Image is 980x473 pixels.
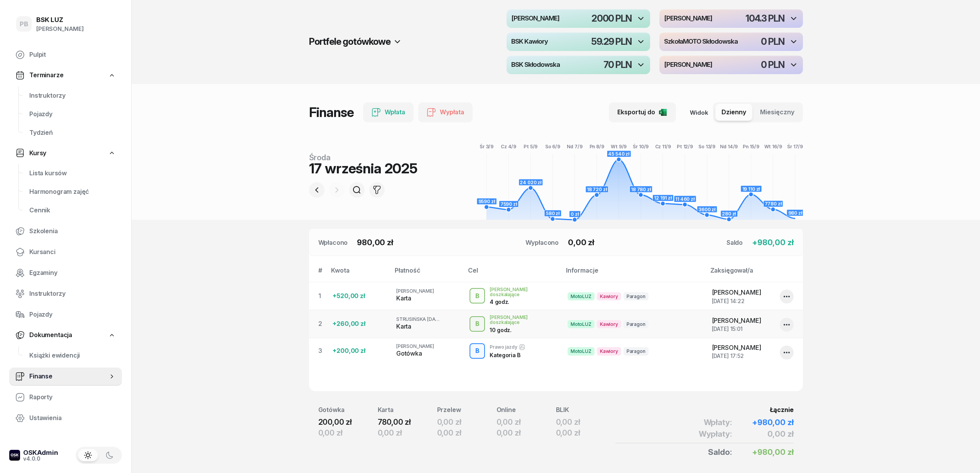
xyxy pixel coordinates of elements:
[472,344,483,358] div: B
[556,405,615,415] div: BLIK
[715,104,752,121] button: Dzienny
[603,60,632,70] div: 70 PLN
[655,144,671,149] tspan: Cz 11/9
[611,144,627,149] tspan: Wt 9/9
[490,287,555,297] div: [PERSON_NAME] doszkalające
[507,9,650,28] button: [PERSON_NAME]2000 PLN
[545,144,560,149] tspan: So 6/9
[333,291,384,301] div: +520,00 zł
[761,37,784,46] div: 0 PLN
[472,290,483,303] div: B
[29,91,116,101] span: Instruktorzy
[9,144,122,162] a: Kursy
[743,144,759,149] tspan: Pn 15/9
[29,268,116,278] span: Egzaminy
[29,371,108,381] span: Finanse
[677,144,693,149] tspan: Pt 12/9
[437,427,497,438] div: 0,00 zł
[752,448,757,457] span: +
[29,187,116,197] span: Harmonogram zajęć
[396,288,434,294] span: [PERSON_NAME]
[318,417,378,427] div: 200,00 zł
[318,405,378,415] div: Gotówka
[309,154,417,161] div: środa
[396,293,458,303] div: Karta
[396,343,434,349] span: [PERSON_NAME]
[470,288,485,303] button: B
[29,247,116,257] span: Kursanci
[23,201,122,220] a: Cennik
[23,449,58,456] div: OSKAdmin
[708,447,732,458] span: Saldo:
[568,292,595,300] span: MotoLUZ
[664,15,712,22] h4: [PERSON_NAME]
[29,50,116,60] span: Pulpit
[437,405,497,415] div: Przelew
[29,205,116,215] span: Cennik
[23,183,122,201] a: Harmonogram zajęć
[764,144,782,149] tspan: Wt 16/9
[589,144,604,149] tspan: Pn 8/9
[396,316,443,322] span: STRUSIŃSKA [DATE]
[437,417,497,427] div: 0,00 zł
[525,238,559,247] div: Wypłacono
[29,351,116,361] span: Książki ewidencji
[712,298,745,304] span: [DATE] 14:22
[511,38,548,45] h4: BSK Kawiory
[712,344,761,351] span: [PERSON_NAME]
[309,36,390,48] h2: Portfele gotówkowe
[567,144,582,149] tspan: Nd 7/9
[29,392,116,402] span: Raporty
[659,9,803,28] button: [PERSON_NAME]104.3 PLN
[623,320,649,328] span: Paragon
[396,349,458,359] div: Gotówka
[490,298,530,305] div: 4 godz.
[490,315,555,325] div: [PERSON_NAME] doszkalające
[623,292,649,300] span: Paragon
[706,265,803,282] th: Zaksięgował/a
[497,417,556,427] div: 0,00 zł
[659,56,803,74] button: [PERSON_NAME]0 PLN
[20,21,28,27] span: PB
[490,344,525,350] div: Prawo jazdy
[597,292,621,300] span: Kawiory
[23,124,122,142] a: Tydzień
[396,322,458,332] div: Karta
[29,168,116,178] span: Lista kursów
[29,226,116,236] span: Szkolenia
[787,143,803,149] tspan: Śr 17/9
[698,144,715,149] tspan: So 13/9
[29,128,116,138] span: Tydzień
[29,109,116,119] span: Pojazdy
[378,405,437,415] div: Karta
[309,265,327,282] th: #
[754,104,801,121] button: Miesięczny
[720,144,738,149] tspan: Nd 14/9
[511,15,559,22] h4: [PERSON_NAME]
[318,427,378,438] div: 0,00 zł
[490,327,530,333] div: 10 godz.
[326,265,390,282] th: Kwota
[9,326,122,344] a: Dokumentacja
[9,264,122,282] a: Egzaminy
[9,285,122,303] a: Instruktorzy
[23,456,58,461] div: v4.0.0
[511,61,560,68] h4: BSK Skłodowska
[378,427,437,438] div: 0,00 zł
[378,417,437,427] div: 780,00 zł
[699,429,732,439] span: Wypłaty:
[309,161,417,175] div: 17 września 2025
[36,24,84,34] div: [PERSON_NAME]
[497,427,556,438] div: 0,00 zł
[752,418,757,427] span: +
[556,427,615,438] div: 0,00 zł
[568,347,595,355] span: MotoLUZ
[29,310,116,320] span: Pojazdy
[752,238,757,247] span: +
[333,319,384,329] div: +260,00 zł
[633,143,649,149] tspan: Śr 10/9
[712,326,743,332] span: [DATE] 15:01
[470,343,485,359] button: B
[568,320,595,328] span: MotoLUZ
[659,32,803,51] button: SzkołaMOTO Skłodowska0 PLN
